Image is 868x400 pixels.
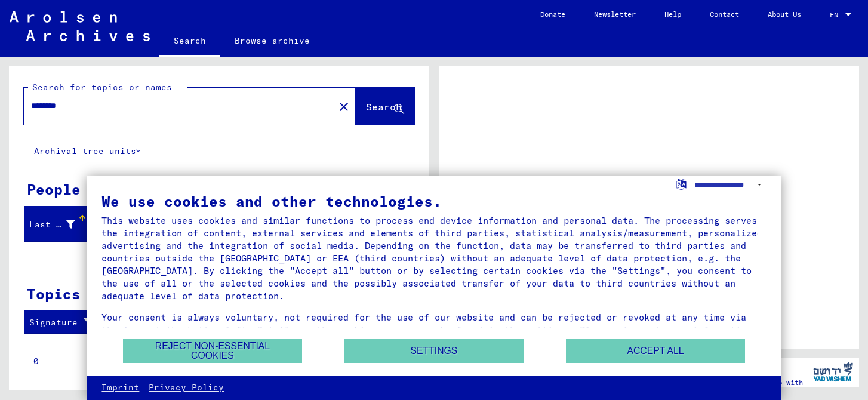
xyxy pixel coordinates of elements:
[830,11,843,19] span: EN
[566,339,745,363] button: Accept all
[337,100,351,114] mat-icon: close
[29,316,97,329] div: Signature
[29,313,109,333] div: Signature
[159,26,220,57] a: Search
[101,194,766,208] div: We use cookies and other technologies.
[27,283,81,304] div: Topics
[366,101,402,113] span: Search
[356,88,414,125] button: Search
[101,382,139,394] a: Imprint
[123,339,302,363] button: Reject non-essential cookies
[811,357,855,387] img: yv_logo.png
[29,215,90,234] div: Last Name
[29,219,75,231] div: Last Name
[332,94,356,118] button: Clear
[10,11,150,41] img: Arolsen_neg.svg
[32,82,172,93] mat-label: Search for topics or names
[24,140,150,162] button: Archival tree units
[101,311,766,349] div: Your consent is always voluntary, not required for the use of our website and can be rejected or ...
[24,208,87,241] mat-header-cell: Last Name
[344,339,524,363] button: Settings
[220,26,324,55] a: Browse archive
[149,382,224,394] a: Privacy Policy
[24,334,107,389] td: 0
[101,214,766,302] div: This website uses cookies and similar functions to process end device information and personal da...
[27,179,81,200] div: People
